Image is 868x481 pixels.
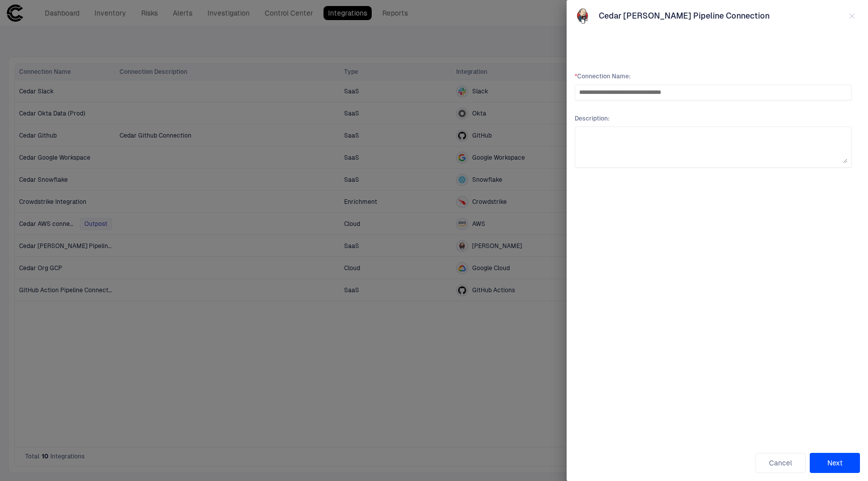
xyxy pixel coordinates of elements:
[755,453,806,473] button: Cancel
[575,114,852,123] span: Description :
[575,72,852,80] span: Connection Name :
[575,8,591,24] div: Jenkins
[810,453,860,473] button: Next
[599,11,770,21] span: Cedar [PERSON_NAME] Pipeline Connection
